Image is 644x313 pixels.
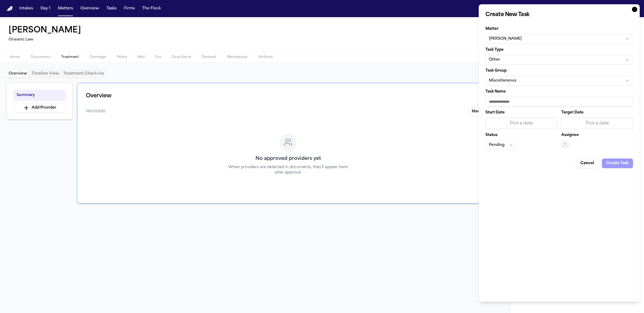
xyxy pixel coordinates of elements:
button: Miscellaneous [485,76,633,86]
label: Matter [485,27,633,31]
button: — [561,140,569,148]
button: Pick a date [485,118,557,129]
button: [PERSON_NAME] [485,34,633,44]
button: Other [485,55,633,65]
label: Task Type [485,48,633,52]
button: Cancel [576,159,599,168]
label: Start Date [485,111,557,115]
div: Pick a date [489,120,554,127]
button: Pick a date [561,118,633,129]
span: Task Name [485,90,506,94]
h2: Create New Task [485,11,633,19]
button: Pending [485,140,517,150]
label: Target Date [561,111,633,115]
label: Status [485,133,557,137]
label: Task Group [485,69,633,73]
label: Assignee [561,133,579,137]
div: Pick a date [565,120,630,127]
span: — [564,142,566,146]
